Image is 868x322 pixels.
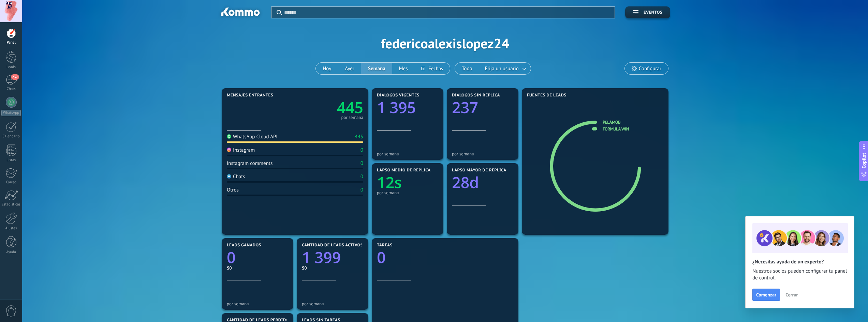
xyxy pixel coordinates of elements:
text: 1 395 [377,97,416,118]
text: 237 [452,97,478,118]
div: Chats [227,173,245,180]
button: Elija un usuario [479,63,531,74]
a: 445 [295,97,363,118]
div: WhatsApp Cloud API [227,134,278,140]
span: Leads ganados [227,243,261,248]
span: Copilot [860,153,867,168]
button: Ayer [338,63,361,74]
button: Semana [361,63,392,74]
a: 0 [227,247,288,268]
span: Tareas [377,243,393,248]
text: 1 399 [302,247,341,268]
div: $0 [227,265,288,271]
h2: ¿Necesitas ayuda de un experto? [752,259,847,265]
text: 28d [452,172,479,193]
div: por semana [341,116,363,119]
button: Mes [392,63,415,74]
span: Diálogos sin réplica [452,93,500,98]
a: 0 [377,247,513,268]
span: Cerrar [785,292,798,297]
button: Fechas [414,63,450,74]
a: 28d [452,172,513,193]
div: Calendario [1,134,21,139]
div: por semana [302,301,363,306]
div: por semana [227,301,288,306]
div: Panel [1,41,21,45]
button: Todo [455,63,479,74]
span: Eventos [644,10,662,15]
div: Estadísticas [1,202,21,207]
span: Diálogos vigentes [377,93,420,98]
img: WhatsApp Cloud API [227,134,231,139]
text: 445 [337,97,363,118]
div: por semana [377,190,438,195]
div: $0 [302,265,363,271]
span: Elija un usuario [484,64,520,73]
span: Nuestros socios pueden configurar tu panel de control. [752,268,847,281]
div: Otros [227,187,239,193]
div: Ayuda [1,250,21,255]
div: WhatsApp [1,110,21,116]
div: Listas [1,158,21,163]
span: Fuentes de leads [527,93,567,98]
span: Mensajes entrantes [227,93,273,98]
span: Configurar [639,66,661,72]
div: por semana [452,151,513,156]
text: 12s [377,172,402,193]
span: Cantidad de leads activos [302,243,363,248]
div: 0 [361,173,363,180]
a: 1 399 [302,247,363,268]
div: Instagram comments [227,160,273,167]
a: formula win [603,126,629,132]
div: por semana [377,151,438,156]
img: Chats [227,174,231,179]
div: Instagram [227,147,255,153]
button: Hoy [316,63,338,74]
button: Eventos [625,6,670,18]
button: Cerrar [782,290,801,300]
span: Lapso mayor de réplica [452,168,506,173]
span: Lapso medio de réplica [377,168,431,173]
span: 237 [11,74,19,80]
a: pelamob [603,119,620,125]
span: Comenzar [756,292,776,297]
div: Ajustes [1,226,21,231]
div: Correo [1,180,21,185]
button: Comenzar [752,289,780,301]
text: 0 [227,247,236,268]
div: Leads [1,65,21,70]
div: Chats [1,87,21,91]
div: 0 [361,160,363,167]
div: 445 [355,134,363,140]
text: 0 [377,247,386,268]
div: 0 [361,147,363,153]
div: 0 [361,187,363,193]
img: Instagram [227,148,231,152]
